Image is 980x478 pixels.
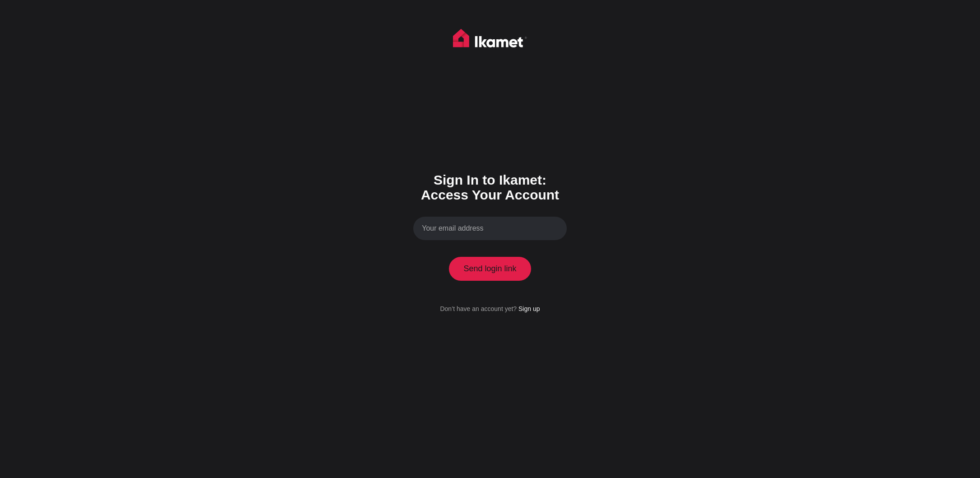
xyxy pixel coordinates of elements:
h1: Sign In to Ikamet: Access Your Account [413,172,567,202]
span: Don’t have an account yet? [440,305,517,312]
button: Send login link [449,257,531,280]
img: Ikamet home [453,29,527,51]
input: Your email address [413,217,567,241]
a: Sign up [518,305,540,312]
